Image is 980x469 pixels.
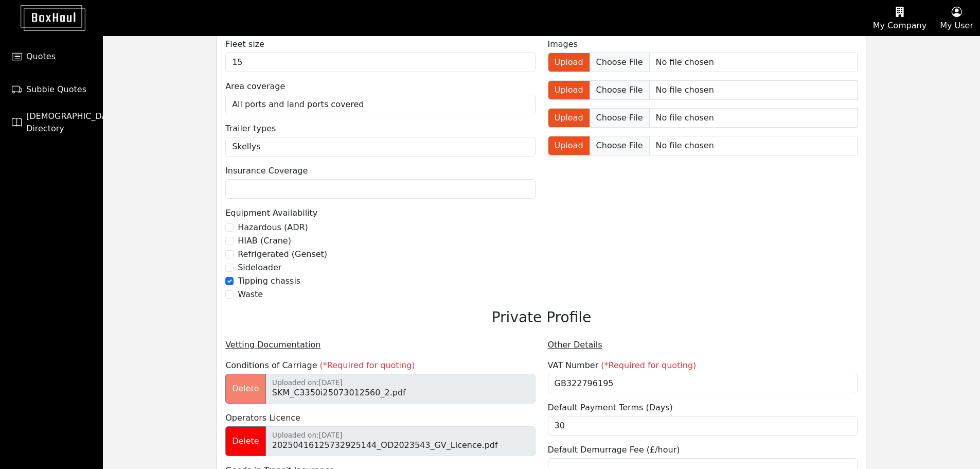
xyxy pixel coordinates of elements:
[265,374,536,404] input: Example text with button addon
[548,53,590,72] label: Upload
[548,444,680,456] label: Default Demurrage Fee (£/hour)
[225,207,317,219] label: Equipment Availability
[225,374,266,404] button: Delete
[933,1,980,36] button: My User
[225,38,264,50] label: Fleet size
[26,50,56,63] span: Quotes
[26,110,120,135] span: [DEMOGRAPHIC_DATA] Directory
[225,80,285,93] label: Area coverage
[8,77,95,102] a: Subbie Quotes
[225,123,276,135] label: Trailer types
[548,402,673,414] label: Default Payment Terms (Days)
[548,38,578,50] label: Images
[548,339,858,351] div: Other Details
[5,5,85,31] img: BoxHaul
[225,53,535,72] input: 15
[225,426,266,456] button: Delete
[548,416,858,436] input: 30
[601,359,696,372] label: (*Required for quoting)
[225,165,308,177] label: Insurance Coverage
[225,137,535,157] input: Skellys
[219,309,864,326] h3: Private Profile
[225,95,535,114] input: All ports and land ports covered
[548,374,858,393] input: GB322796195
[8,110,95,135] a: [DEMOGRAPHIC_DATA] Directory
[548,108,590,128] label: Upload
[548,359,599,372] label: VAT Number
[225,339,535,351] div: Vetting Documentation
[8,44,95,69] a: Quotes
[238,248,327,260] label: Refrigerated (Genset)
[320,359,415,372] label: (*Required for quoting)
[238,235,291,247] label: HIAB (Crane)
[238,221,308,234] label: Hazardous (ADR)
[225,359,317,372] label: Conditions of Carriage
[866,1,933,36] button: My Company
[548,136,590,155] label: Upload
[26,83,86,96] span: Subbie Quotes
[548,80,590,100] label: Upload
[225,412,300,424] label: Operators Licence
[238,288,263,301] label: Waste
[238,262,281,274] label: Sideloader
[265,426,536,456] input: Example text with button addon
[238,275,300,287] label: Tipping chassis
